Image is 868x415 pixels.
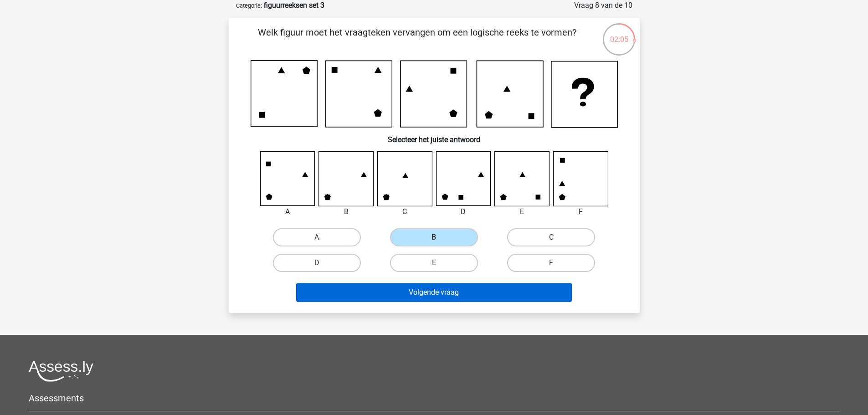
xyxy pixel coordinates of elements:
[602,22,636,45] div: 02:05
[312,206,380,217] div: B
[273,228,361,246] label: A
[243,128,625,144] h6: Selecteer het juiste antwoord
[253,206,322,217] div: A
[507,228,595,246] label: C
[273,254,361,272] label: D
[370,206,439,217] div: C
[546,206,615,217] div: F
[390,228,478,246] label: B
[429,206,498,217] div: D
[29,393,839,404] h5: Assessments
[264,1,324,10] strong: figuurreeksen set 3
[507,254,595,272] label: F
[236,2,262,9] small: Categorie:
[390,254,478,272] label: E
[243,26,591,53] p: Welk figuur moet het vraagteken vervangen om een logische reeks te vormen?
[488,206,556,217] div: E
[296,283,572,302] button: Volgende vraag
[29,360,93,382] img: Assessly logo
